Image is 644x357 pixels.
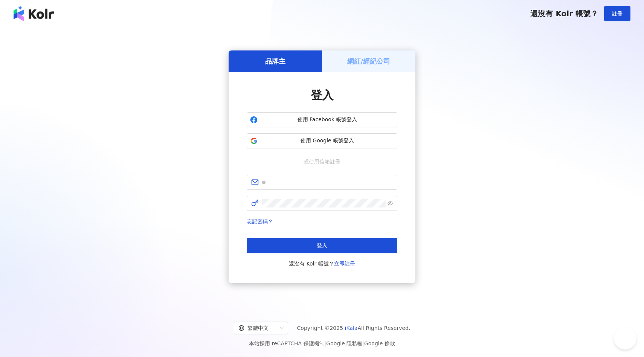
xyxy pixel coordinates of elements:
[297,323,411,333] span: Copyright © 2025 All Rights Reserved.
[614,327,636,349] iframe: Help Scout Beacon - Open
[298,157,346,166] span: 或使用信箱註冊
[334,261,355,267] a: 立即註冊
[261,116,394,124] span: 使用 Facebook 帳號登入
[364,340,395,346] a: Google 條款
[289,259,355,268] span: 還沒有 Kolr 帳號？
[530,9,598,18] span: 還沒有 Kolr 帳號？
[247,218,273,224] a: 忘記密碼？
[261,137,394,145] span: 使用 Google 帳號登入
[326,340,362,346] a: Google 隱私權
[362,340,364,346] span: |
[249,339,395,348] span: 本站採用 reCAPTCHA 保護機制
[604,6,630,21] button: 註冊
[311,88,333,102] span: 登入
[317,243,327,249] span: 登入
[14,6,54,21] img: logo
[325,340,327,346] span: |
[247,238,397,253] button: 登入
[247,112,397,127] button: 使用 Facebook 帳號登入
[347,56,391,66] h5: 網紅/經紀公司
[345,325,358,331] a: iKala
[265,56,285,66] h5: 品牌主
[388,201,393,206] span: eye-invisible
[247,133,397,148] button: 使用 Google 帳號登入
[238,322,277,334] div: 繁體中文
[612,11,623,17] span: 註冊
